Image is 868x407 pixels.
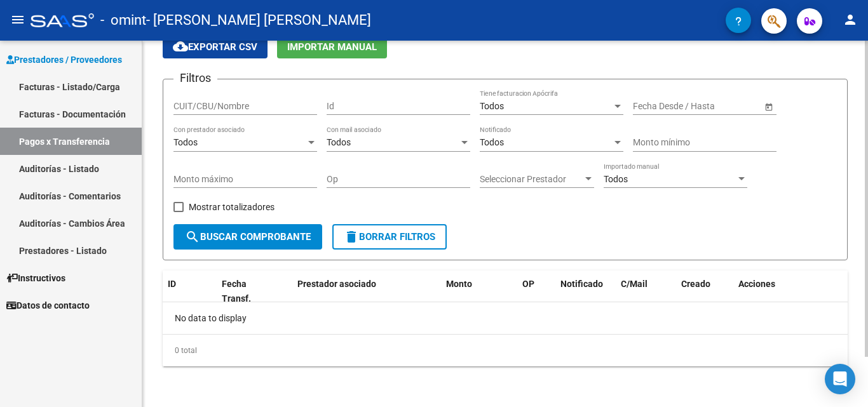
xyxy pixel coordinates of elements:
span: Todos [604,174,628,184]
button: Importar Manual [277,35,387,58]
button: Open calendar [762,100,775,113]
h3: Filtros [173,69,217,87]
span: Fecha Transf. [222,279,251,304]
span: Prestadores / Proveedores [6,53,122,67]
span: Creado [681,279,710,289]
span: Todos [480,137,504,147]
datatable-header-cell: OP [517,270,555,312]
div: 0 total [163,335,848,366]
span: Acciones [738,279,775,289]
datatable-header-cell: Creado [676,270,733,312]
datatable-header-cell: ID [163,270,217,312]
span: Todos [480,101,504,111]
div: No data to display [163,302,848,334]
input: End date [683,101,745,112]
span: Notificado [560,279,603,289]
span: Todos [173,137,198,147]
span: Mostrar totalizadores [189,199,275,215]
button: Exportar CSV [163,35,268,58]
span: - omint [100,6,146,34]
span: C/Mail [621,279,648,289]
span: Exportar CSV [173,41,257,53]
div: Open Intercom Messenger [825,364,855,394]
span: Instructivos [6,271,65,285]
mat-icon: menu [10,12,25,27]
input: Start date [633,101,672,112]
span: Todos [327,137,351,147]
mat-icon: cloud_download [173,39,188,54]
datatable-header-cell: Acciones [733,270,848,312]
span: OP [522,279,534,289]
datatable-header-cell: Monto [441,270,517,312]
button: Borrar Filtros [332,224,447,250]
datatable-header-cell: C/Mail [616,270,676,312]
span: Datos de contacto [6,298,90,312]
span: Prestador asociado [297,279,376,289]
button: Buscar Comprobante [173,224,322,250]
span: Buscar Comprobante [185,231,311,243]
span: ID [168,279,176,289]
datatable-header-cell: Prestador asociado [292,270,441,312]
span: Monto [446,279,472,289]
mat-icon: delete [344,229,359,244]
span: Seleccionar Prestador [480,174,583,185]
span: Borrar Filtros [344,231,435,243]
mat-icon: person [843,12,858,27]
datatable-header-cell: Notificado [555,270,616,312]
span: - [PERSON_NAME] [PERSON_NAME] [146,6,371,34]
datatable-header-cell: Fecha Transf. [217,270,274,312]
mat-icon: search [185,229,200,244]
span: Importar Manual [287,41,377,53]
